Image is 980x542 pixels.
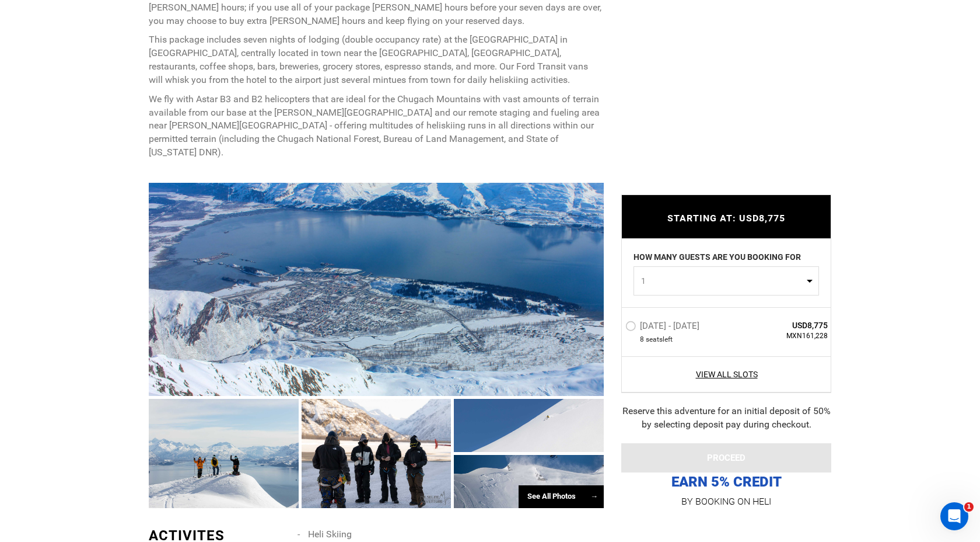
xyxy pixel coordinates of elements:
[640,335,644,345] span: 8
[633,251,801,266] label: HOW MANY GUESTS ARE YOU BOOKING FOR
[308,529,352,540] span: Heli Skiing
[667,213,785,224] span: STARTING AT: USD8,775
[621,405,831,432] div: Reserve this adventure for an initial deposit of 50% by selecting deposit pay during checkout.
[964,502,974,512] span: 1
[659,335,663,345] span: s
[149,33,604,86] p: This package includes seven nights of lodging (double occupancy rate) at the [GEOGRAPHIC_DATA] in...
[641,275,804,287] span: 1
[621,443,831,472] button: PROCEED
[149,93,604,159] p: We fly with Astar B3 and B2 helicopters that are ideal for the Chugach Mountains with vast amount...
[625,369,828,380] a: View All Slots
[625,321,702,335] label: [DATE] - [DATE]
[743,319,828,331] span: USD8,775
[743,331,828,341] span: MXN161,228
[519,485,604,508] div: See All Photos
[940,502,968,530] iframe: Intercom live chat
[621,494,831,510] p: BY BOOKING ON HELI
[646,335,673,345] span: seat left
[590,492,598,501] span: →
[633,266,819,296] button: 1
